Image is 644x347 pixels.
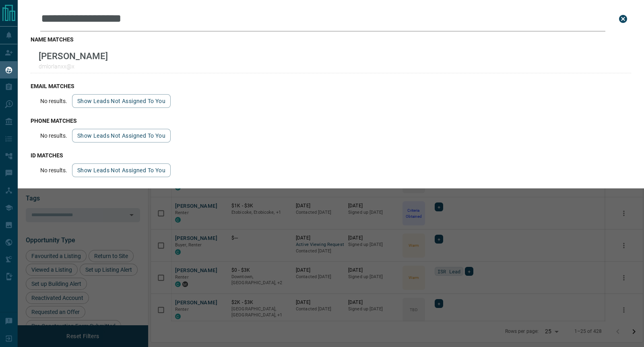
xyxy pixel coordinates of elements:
[31,152,631,159] h3: id matches
[40,167,67,173] p: No results.
[31,83,631,89] h3: email matches
[40,98,67,104] p: No results.
[72,94,171,108] button: show leads not assigned to you
[39,51,108,61] p: [PERSON_NAME]
[615,11,631,27] button: close search bar
[72,129,171,143] button: show leads not assigned to you
[31,36,631,43] h3: name matches
[72,163,171,177] button: show leads not assigned to you
[40,132,67,139] p: No results.
[31,118,631,124] h3: phone matches
[39,63,108,70] p: dmlorlanxx@x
